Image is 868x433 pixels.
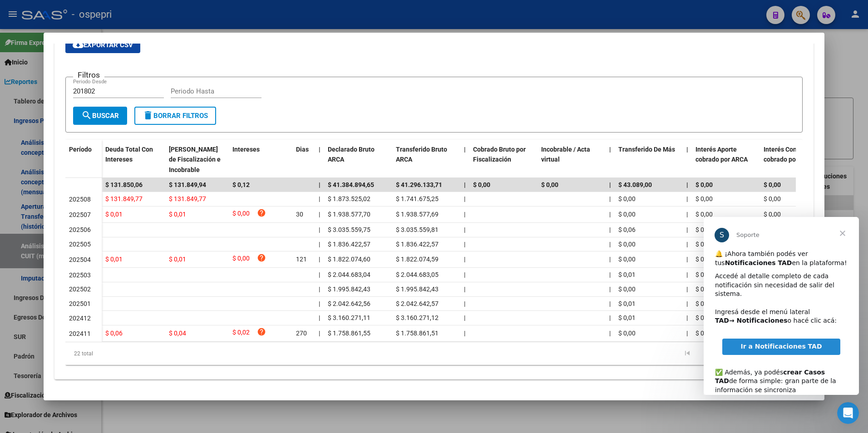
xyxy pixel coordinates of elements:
span: $ 2.044.683,05 [396,271,439,278]
span: | [464,330,465,337]
span: $ 1.995.842,43 [396,285,439,293]
span: $ 1.836.422,57 [396,241,439,248]
datatable-header-cell: | [315,140,324,180]
span: | [609,314,611,321]
span: $ 0,00 [695,226,713,233]
span: $ 0,00 [618,330,636,337]
span: Interés Aporte cobrado por ARCA [695,146,748,163]
span: 121 [296,256,307,263]
span: | [464,241,465,248]
span: $ 1.938.577,69 [396,211,439,218]
span: | [319,241,320,248]
span: | [319,195,320,202]
span: $ 131.849,77 [169,195,206,202]
h3: Filtros [73,70,104,80]
span: $ 0,00 [618,241,636,248]
span: $ 0,00 [618,256,636,263]
span: 202508 [69,196,91,203]
span: | [609,195,611,202]
datatable-header-cell: Transferido De Más [615,140,683,180]
span: | [686,211,688,218]
a: go to first page [679,349,696,359]
span: $ 0,02 [232,327,250,340]
datatable-header-cell: Deuda Bruta Neto de Fiscalización e Incobrable [165,140,229,180]
span: | [609,211,611,218]
span: | [686,330,688,337]
mat-icon: cloud_download [73,39,84,50]
span: $ 0,00 [618,195,636,202]
span: Deuda Total Con Intereses [105,146,153,163]
span: | [464,211,465,218]
span: $ 1.822.074,60 [328,256,370,263]
datatable-header-cell: Dias [292,140,315,180]
span: | [464,314,465,321]
span: $ 0,00 [232,208,250,221]
span: $ 43.089,00 [618,181,652,188]
span: | [686,241,688,248]
span: $ 0,00 [473,181,490,188]
datatable-header-cell: Período [65,140,102,178]
span: $ 0,00 [695,241,713,248]
datatable-header-cell: Deuda Total Con Intereses [102,140,165,180]
span: | [464,181,466,188]
button: Borrar Filtros [134,107,216,125]
span: $ 0,00 [764,195,781,202]
span: | [686,300,688,307]
datatable-header-cell: | [606,140,615,180]
span: $ 131.850,06 [105,181,143,188]
span: | [319,181,321,188]
button: Exportar CSV [65,37,140,53]
span: | [319,330,320,337]
span: | [686,314,688,321]
span: | [686,195,688,202]
span: | [319,285,320,293]
span: | [464,271,465,278]
a: go to previous page [699,349,716,359]
span: | [464,256,465,263]
span: $ 3.160.271,12 [396,314,439,321]
span: 202505 [69,241,91,248]
span: | [609,146,611,153]
span: | [319,256,320,263]
span: $ 1.758.861,51 [396,330,439,337]
span: | [319,271,320,278]
span: 202411 [69,330,91,337]
span: $ 1.758.861,55 [328,330,370,337]
span: Período [69,146,92,153]
span: Exportar CSV [73,41,133,49]
datatable-header-cell: Incobrable / Acta virtual [538,140,606,180]
span: | [609,285,611,293]
datatable-header-cell: | [683,140,692,180]
span: 202507 [69,211,91,218]
span: Cobrado Bruto por Fiscalización [473,146,526,163]
span: $ 2.044.683,04 [328,271,370,278]
span: 270 [296,330,307,337]
datatable-header-cell: Interés Contribución cobrado por ARCA [760,140,828,180]
span: $ 2.042.642,57 [396,300,439,307]
span: | [686,226,688,233]
span: Transferido De Más [618,146,675,153]
span: $ 1.836.422,57 [328,241,370,248]
span: | [319,300,320,307]
span: Buscar [81,112,119,120]
span: $ 0,01 [105,211,123,218]
span: $ 41.296.133,71 [396,181,442,188]
span: $ 0,00 [232,253,250,266]
span: $ 1.995.842,43 [328,285,370,293]
span: 202502 [69,285,91,293]
span: $ 0,01 [105,256,123,263]
span: [PERSON_NAME] de Fiscalización e Incobrable [169,146,221,174]
i: help [257,208,266,217]
span: | [609,241,611,248]
span: $ 0,00 [764,181,781,188]
span: $ 0,00 [695,211,713,218]
i: help [257,327,266,336]
span: $ 1.938.577,70 [328,211,370,218]
span: Borrar Filtros [143,112,208,120]
span: | [686,146,688,153]
datatable-header-cell: Transferido Bruto ARCA [392,140,460,180]
iframe: Intercom live chat [837,402,859,424]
